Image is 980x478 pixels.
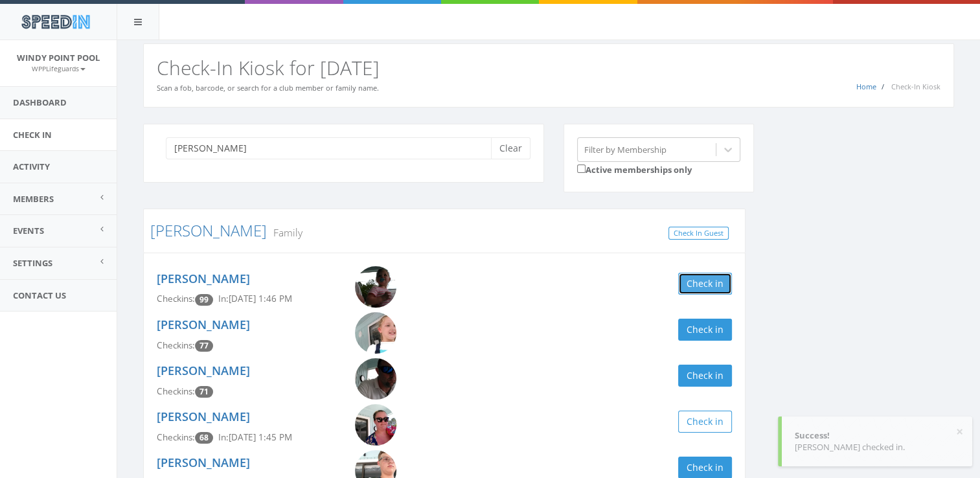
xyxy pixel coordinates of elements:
[668,227,729,240] a: Check In Guest
[157,317,250,332] a: [PERSON_NAME]
[218,431,292,443] span: In: [DATE] 1:45 PM
[150,220,267,241] a: [PERSON_NAME]
[157,431,195,443] span: Checkins:
[355,266,396,308] img: Lauren_Burton.png
[195,340,213,352] span: Checkin count
[355,358,396,400] img: Albert_Burton.png
[577,165,586,173] input: Active memberships only
[856,82,876,91] a: Home
[491,137,530,159] button: Clear
[577,162,692,176] label: Active memberships only
[166,137,501,159] input: Search a name to check in
[13,225,44,236] span: Events
[13,193,54,205] span: Members
[267,225,302,240] small: Family
[218,293,292,304] span: In: [DATE] 1:46 PM
[195,294,213,306] span: Checkin count
[678,273,732,295] button: Check in
[195,386,213,398] span: Checkin count
[157,339,195,351] span: Checkins:
[891,82,940,91] span: Check-In Kiosk
[355,404,396,446] img: Dorothy_Burton.png
[32,62,85,74] a: WPPLifeguards
[157,363,250,378] a: [PERSON_NAME]
[15,10,96,34] img: speedin_logo.png
[355,312,396,354] img: Leah_Burton.png
[32,64,85,73] small: WPPLifeguards
[157,293,195,304] span: Checkins:
[157,455,250,470] a: [PERSON_NAME]
[678,319,732,341] button: Check in
[157,385,195,397] span: Checkins:
[678,365,732,387] button: Check in
[795,441,959,453] div: [PERSON_NAME] checked in.
[13,290,66,301] span: Contact Us
[195,432,213,444] span: Checkin count
[157,57,940,78] h2: Check-In Kiosk for [DATE]
[17,52,100,63] span: Windy Point Pool
[157,409,250,424] a: [PERSON_NAME]
[13,257,52,269] span: Settings
[956,426,963,438] button: ×
[157,271,250,286] a: [PERSON_NAME]
[795,429,959,442] div: Success!
[678,411,732,433] button: Check in
[584,143,667,155] div: Filter by Membership
[157,83,379,93] small: Scan a fob, barcode, or search for a club member or family name.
